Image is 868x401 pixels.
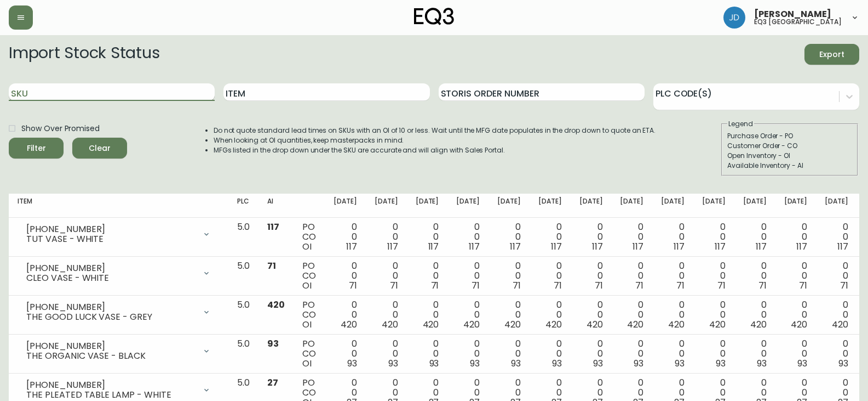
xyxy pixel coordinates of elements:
span: 420 [587,318,603,331]
th: PLC [228,194,258,218]
span: 420 [341,318,357,331]
span: 93 [797,357,807,370]
div: 0 0 [825,222,848,252]
div: 0 0 [416,339,439,369]
div: 0 0 [416,300,439,330]
div: 0 0 [497,300,521,330]
div: Available Inventory - AI [727,161,852,171]
button: Filter [9,138,64,159]
div: 0 0 [416,222,439,252]
span: 93 [267,337,279,350]
span: 117 [592,240,603,253]
div: 0 0 [334,339,357,369]
span: 420 [791,318,807,331]
span: 117 [469,240,480,253]
div: 0 0 [661,261,685,291]
td: 5.0 [228,296,258,335]
div: 0 0 [702,222,726,252]
li: Do not quote standard lead times on SKUs with an OI of 10 or less. Wait until the MFG date popula... [214,126,656,135]
th: AI [258,194,294,218]
div: [PHONE_NUMBER] [26,341,196,351]
div: 0 0 [784,222,808,252]
img: 7c567ac048721f22e158fd313f7f0981 [723,7,745,29]
span: 71 [799,279,807,292]
span: 71 [840,279,848,292]
div: Purchase Order - PO [727,131,852,141]
div: TUT VASE - WHITE [26,234,196,244]
div: 0 0 [620,339,643,369]
span: 93 [593,357,603,370]
div: 0 0 [579,300,603,330]
span: 420 [463,318,480,331]
div: 0 0 [456,222,480,252]
th: [DATE] [366,194,407,218]
span: 71 [472,279,480,292]
div: 0 0 [375,261,398,291]
td: 5.0 [228,218,258,257]
span: 420 [750,318,767,331]
td: 5.0 [228,257,258,296]
span: 71 [431,279,439,292]
th: [DATE] [775,194,817,218]
button: Export [804,44,859,65]
div: 0 0 [456,261,480,291]
div: 0 0 [375,222,398,252]
span: 27 [267,376,278,389]
span: 420 [832,318,848,331]
div: 0 0 [579,222,603,252]
li: MFGs listed in the drop down under the SKU are accurate and will align with Sales Portal. [214,145,656,155]
div: 0 0 [538,222,562,252]
div: [PHONE_NUMBER] [26,224,196,234]
span: 93 [716,357,726,370]
span: 71 [676,279,685,292]
div: 0 0 [743,261,767,291]
span: 93 [552,357,562,370]
span: 71 [595,279,603,292]
button: Clear [72,138,127,159]
div: 0 0 [661,300,685,330]
span: 117 [756,240,767,253]
span: 93 [347,357,357,370]
div: 0 0 [538,261,562,291]
th: [DATE] [447,194,488,218]
span: 117 [346,240,357,253]
span: 117 [387,240,398,253]
span: 93 [634,357,643,370]
div: 0 0 [579,339,603,369]
div: 0 0 [538,300,562,330]
div: CLEO VASE - WHITE [26,273,196,283]
div: 0 0 [661,339,685,369]
span: 420 [504,318,521,331]
span: 117 [428,240,439,253]
div: THE PLEATED TABLE LAMP - WHITE [26,390,196,400]
th: Item [9,194,228,218]
span: 93 [470,357,480,370]
div: 0 0 [661,222,685,252]
span: [PERSON_NAME] [754,10,831,19]
div: 0 0 [784,261,808,291]
th: [DATE] [530,194,571,218]
span: 420 [709,318,726,331]
div: PO CO [302,261,316,291]
legend: Legend [727,119,754,129]
th: [DATE] [693,194,734,218]
div: Open Inventory - OI [727,151,852,161]
span: Export [813,48,850,61]
div: 0 0 [538,339,562,369]
th: [DATE] [611,194,652,218]
h2: Import Stock Status [9,44,159,65]
div: 0 0 [334,261,357,291]
div: 0 0 [702,339,726,369]
span: 420 [382,318,398,331]
span: 93 [757,357,767,370]
th: [DATE] [325,194,366,218]
span: 93 [675,357,685,370]
span: 93 [429,357,439,370]
span: 117 [674,240,685,253]
span: OI [302,240,312,253]
th: [DATE] [488,194,530,218]
div: 0 0 [743,222,767,252]
div: 0 0 [334,300,357,330]
div: 0 0 [620,300,643,330]
div: 0 0 [497,339,521,369]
